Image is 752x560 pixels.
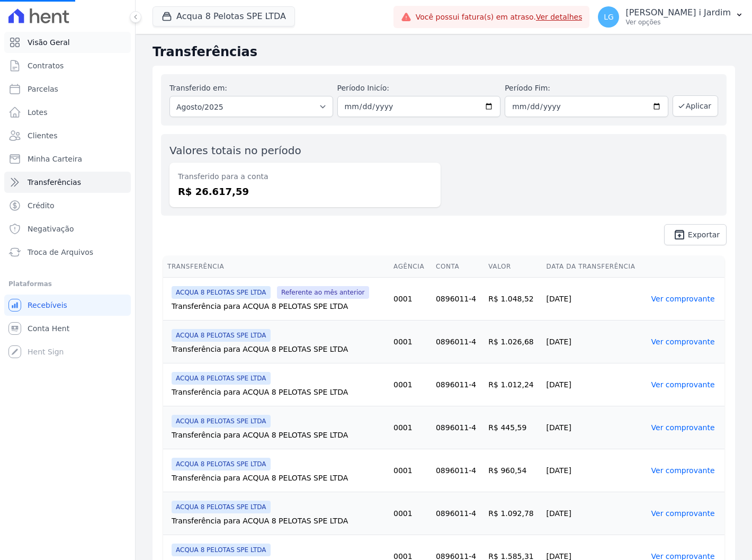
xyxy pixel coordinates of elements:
th: Data da Transferência [542,256,647,278]
td: 0896011-4 [432,492,484,535]
a: Ver comprovante [651,295,715,303]
dt: Transferido para a conta [178,171,432,182]
td: 0896011-4 [432,321,484,363]
a: Transferências [4,172,131,193]
th: Valor [484,256,542,278]
td: [DATE] [542,321,647,363]
span: Minha Carteira [28,154,82,164]
td: [DATE] [542,492,647,535]
p: Ver opções [625,18,731,26]
span: Negativação [28,224,74,234]
td: 0896011-4 [432,449,484,492]
td: R$ 445,59 [484,406,542,449]
a: Ver comprovante [651,423,715,432]
dd: R$ 26.617,59 [178,184,432,199]
a: Minha Carteira [4,148,131,170]
span: Parcelas [28,84,58,94]
span: ACQUA 8 PELOTAS SPE LTDA [172,286,271,299]
span: Visão Geral [28,37,70,48]
a: Ver comprovante [651,337,715,346]
span: Conta Hent [28,323,69,334]
th: Agência [389,256,432,278]
a: Troca de Arquivos [4,242,131,263]
td: [DATE] [542,363,647,406]
span: Transferências [28,177,81,188]
div: Transferência para ACQUA 8 PELOTAS SPE LTDA [172,301,385,312]
label: Período Fim: [505,83,668,94]
label: Transferido em: [169,84,227,92]
span: ACQUA 8 PELOTAS SPE LTDA [172,458,271,470]
a: Conta Hent [4,318,131,339]
td: [DATE] [542,278,647,321]
span: Exportar [688,232,720,238]
th: Transferência [163,256,389,278]
td: 0896011-4 [432,363,484,406]
p: [PERSON_NAME] i Jardim [625,7,731,18]
button: Aplicar [673,95,718,117]
td: 0001 [389,406,432,449]
th: Conta [432,256,484,278]
a: unarchive Exportar [664,224,727,245]
td: 0001 [389,449,432,492]
button: LG [PERSON_NAME] i Jardim Ver opções [589,2,752,32]
td: 0001 [389,363,432,406]
td: R$ 1.048,52 [484,278,542,321]
a: Ver detalhes [536,13,583,21]
span: Você possui fatura(s) em atraso. [416,12,583,23]
a: Ver comprovante [651,466,715,475]
a: Clientes [4,125,131,146]
td: 0896011-4 [432,278,484,321]
span: ACQUA 8 PELOTAS SPE LTDA [172,544,271,556]
a: Negativação [4,218,131,239]
h2: Transferências [153,42,735,61]
td: 0001 [389,492,432,535]
span: Referente ao mês anterior [277,286,369,299]
span: LG [604,13,614,21]
span: Crédito [28,200,55,211]
i: unarchive [673,228,686,241]
td: [DATE] [542,406,647,449]
a: Parcelas [4,78,131,100]
span: ACQUA 8 PELOTAS SPE LTDA [172,372,271,385]
span: Contratos [28,60,64,71]
td: 0001 [389,321,432,363]
div: Transferência para ACQUA 8 PELOTAS SPE LTDA [172,473,385,483]
span: Lotes [28,107,48,118]
a: Recebíveis [4,295,131,316]
label: Período Inicío: [337,83,501,94]
a: Contratos [4,55,131,76]
span: ACQUA 8 PELOTAS SPE LTDA [172,415,271,428]
div: Transferência para ACQUA 8 PELOTAS SPE LTDA [172,344,385,354]
a: Lotes [4,102,131,123]
td: R$ 960,54 [484,449,542,492]
div: Transferência para ACQUA 8 PELOTAS SPE LTDA [172,430,385,440]
span: Clientes [28,130,57,141]
span: Troca de Arquivos [28,247,93,257]
td: R$ 1.012,24 [484,363,542,406]
button: Acqua 8 Pelotas SPE LTDA [153,6,295,26]
label: Valores totais no período [169,144,301,157]
div: Plataformas [8,278,127,290]
div: Transferência para ACQUA 8 PELOTAS SPE LTDA [172,387,385,397]
td: 0001 [389,278,432,321]
td: [DATE] [542,449,647,492]
td: 0896011-4 [432,406,484,449]
div: Transferência para ACQUA 8 PELOTAS SPE LTDA [172,515,385,526]
td: R$ 1.026,68 [484,321,542,363]
a: Ver comprovante [651,380,715,389]
td: R$ 1.092,78 [484,492,542,535]
span: ACQUA 8 PELOTAS SPE LTDA [172,501,271,513]
span: ACQUA 8 PELOTAS SPE LTDA [172,329,271,342]
a: Crédito [4,195,131,216]
a: Ver comprovante [651,509,715,518]
span: Recebíveis [28,300,67,310]
a: Visão Geral [4,32,131,53]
